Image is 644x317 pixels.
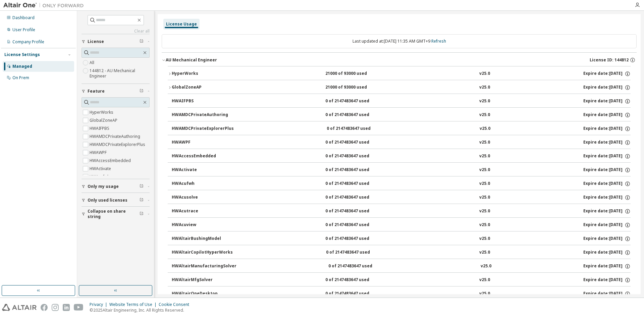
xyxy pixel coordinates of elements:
[327,126,387,132] div: 0 of 2147483647 used
[172,277,232,283] div: HWAltairMfgSolver
[88,39,104,44] span: License
[90,149,108,157] label: HWAWPF
[82,207,150,221] button: Collapse on share string
[431,38,446,44] a: Refresh
[162,34,637,48] div: Last updated at: [DATE] 11:35 AM GMT+9
[172,222,232,228] div: HWAcuview
[168,66,631,81] button: HyperWorks21000 of 93000 usedv25.0Expire date:[DATE]
[479,140,490,146] div: v25.0
[325,112,386,118] div: 0 of 2147483647 used
[479,250,490,256] div: v25.0
[172,167,232,173] div: HWActivate
[583,250,631,256] div: Expire date: [DATE]
[172,195,232,201] div: HWAcusolve
[479,291,490,297] div: v25.0
[12,39,44,45] div: Company Profile
[88,198,127,203] span: Only used licenses
[90,133,142,141] label: HWAMDCPrivateAuthoring
[583,98,631,104] div: Expire date: [DATE]
[172,273,631,287] button: HWAltairMfgSolver0 of 2147483647 usedv25.0Expire date:[DATE]
[172,190,631,205] button: HWAcusolve0 of 2147483647 usedv25.0Expire date:[DATE]
[82,193,150,208] button: Only used licenses
[90,141,147,149] label: HWAMDCPrivateExplorerPlus
[140,198,144,203] span: Clear filter
[140,89,144,94] span: Clear filter
[172,108,631,122] button: HWAMDCPrivateAuthoring0 of 2147483647 usedv25.0Expire date:[DATE]
[159,302,193,307] div: Cookie Consent
[90,173,111,181] label: HWAcufwh
[172,71,232,77] div: HyperWorks
[82,179,150,194] button: Only my usage
[172,286,631,301] button: HWAltairOneDesktop0 of 2147483647 usedv25.0Expire date:[DATE]
[325,277,386,283] div: 0 of 2147483647 used
[3,2,87,9] img: Altair One
[63,304,70,311] img: linkedin.svg
[82,34,150,49] button: License
[90,157,132,165] label: HWAccessEmbedded
[328,263,389,269] div: 0 of 2147483647 used
[166,21,197,27] div: License Usage
[172,208,232,214] div: HWAcutrace
[172,204,631,219] button: HWAcutrace0 of 2147483647 usedv25.0Expire date:[DATE]
[12,75,29,81] div: On Prem
[479,71,490,77] div: v25.0
[172,259,631,274] button: HWAltairManufacturingSolver0 of 2147483647 usedv25.0Expire date:[DATE]
[90,59,96,67] label: All
[162,53,637,67] button: AU Mechanical EngineerLicense ID: 144812
[479,153,490,159] div: v25.0
[583,140,631,146] div: Expire date: [DATE]
[172,121,631,136] button: HWAMDCPrivateExplorerPlus0 of 2147483647 usedv25.0Expire date:[DATE]
[172,135,631,150] button: HWAWPF0 of 2147483647 usedv25.0Expire date:[DATE]
[583,195,631,201] div: Expire date: [DATE]
[12,64,32,69] div: Managed
[172,98,232,104] div: HWAIFPBS
[88,89,105,94] span: Feature
[82,84,150,99] button: Feature
[172,236,232,242] div: HWAltairBushingModel
[325,140,386,146] div: 0 of 2147483647 used
[90,165,112,173] label: HWActivate
[583,85,631,91] div: Expire date: [DATE]
[90,116,119,124] label: GlobalZoneAP
[479,277,490,283] div: v25.0
[172,263,236,269] div: HWAltairManufacturingSolver
[479,98,490,104] div: v25.0
[172,85,232,91] div: GlobalZoneAP
[325,222,386,228] div: 0 of 2147483647 used
[172,250,233,256] div: HWAltairCopilotHyperWorks
[479,236,490,242] div: v25.0
[325,167,386,173] div: 0 of 2147483647 used
[140,184,144,189] span: Clear filter
[172,140,232,146] div: HWAWPF
[583,277,631,283] div: Expire date: [DATE]
[52,304,59,311] img: instagram.svg
[140,211,144,217] span: Clear filter
[172,163,631,177] button: HWActivate0 of 2147483647 usedv25.0Expire date:[DATE]
[2,304,37,311] img: altair_logo.svg
[172,245,631,260] button: HWAltairCopilotHyperWorks0 of 2147483647 usedv25.0Expire date:[DATE]
[172,149,631,164] button: HWAccessEmbedded0 of 2147483647 usedv25.0Expire date:[DATE]
[479,167,490,173] div: v25.0
[88,209,140,219] span: Collapse on share string
[583,112,631,118] div: Expire date: [DATE]
[325,71,386,77] div: 21000 of 93000 used
[590,57,629,63] span: License ID: 144812
[88,184,119,189] span: Only my usage
[479,181,490,187] div: v25.0
[172,112,232,118] div: HWAMDCPrivateAuthoring
[90,67,150,80] label: 144812 - AU Mechanical Engineer
[479,112,490,118] div: v25.0
[172,291,232,297] div: HWAltairOneDesktop
[479,222,490,228] div: v25.0
[583,153,631,159] div: Expire date: [DATE]
[4,52,40,57] div: License Settings
[325,195,386,201] div: 0 of 2147483647 used
[172,126,234,132] div: HWAMDCPrivateExplorerPlus
[583,222,631,228] div: Expire date: [DATE]
[172,231,631,246] button: HWAltairBushingModel0 of 2147483647 usedv25.0Expire date:[DATE]
[481,263,491,269] div: v25.0
[82,29,150,34] a: Clear all
[479,195,490,201] div: v25.0
[168,80,631,95] button: GlobalZoneAP21000 of 93000 usedv25.0Expire date:[DATE]
[166,57,217,63] div: AU Mechanical Engineer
